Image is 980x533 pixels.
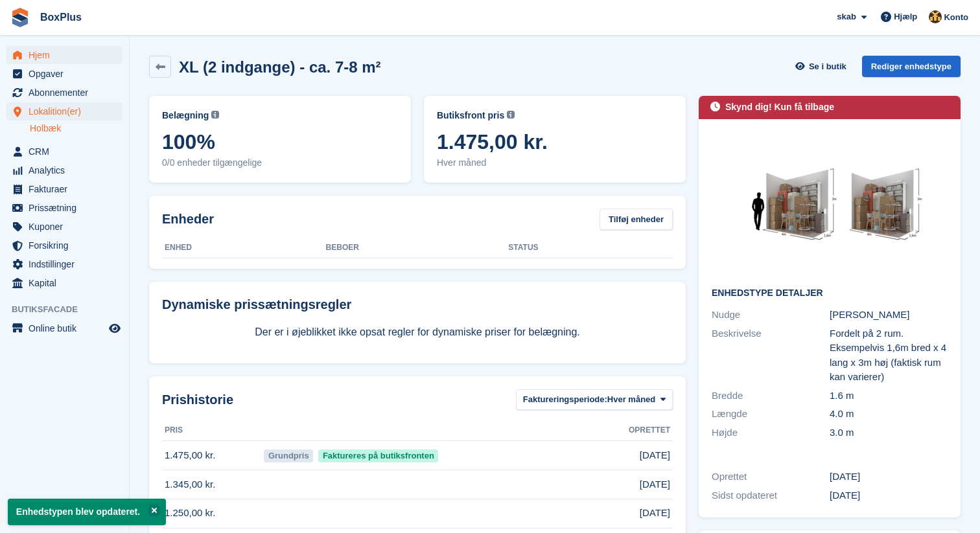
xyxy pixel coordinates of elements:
span: 0/0 enheder tilgængelige [162,156,398,170]
p: Enhedstypen blev opdateret. [8,499,166,525]
div: Beskrivelse [712,326,830,385]
a: BoxPlus [35,6,87,28]
span: Butiksfront pris [437,109,504,122]
div: Sidst opdateret [712,488,830,503]
img: icon-info-grey-7440780725fd019a000dd9b08b2336e03edf1995a4989e88bcd33f0948082b44.svg [211,111,219,119]
td: 1.250,00 kr. [162,499,261,528]
span: 1.475,00 kr. [437,130,673,153]
a: menu [6,218,122,236]
a: menu [6,46,122,64]
span: Lokalition(er) [29,102,106,120]
div: [DATE] [830,488,948,503]
a: menu [6,180,122,198]
span: Faktureringsperiode: [523,393,607,406]
div: Nudge [712,308,830,323]
a: menu [6,161,122,179]
span: Hjælp [894,10,917,23]
span: Hjem [29,46,106,64]
a: Tilføj enheder [600,209,673,230]
span: Hver måned [437,156,673,170]
span: Forsikring [29,236,106,255]
div: Oprettet [712,470,830,484]
a: menu [6,65,122,83]
a: menu [6,102,122,120]
span: Prissætning [29,199,106,217]
span: Hver måned [607,393,655,406]
span: Butiksfacade [12,303,129,316]
div: Fordelt på 2 rum. Eksempelvis 1,6m bred x 4 lang x 3m høj (faktisk rum kan varierer) [830,326,948,385]
span: Faktureres på butiksfronten [318,449,438,462]
span: skab [837,10,856,23]
span: Opgaver [29,65,106,83]
span: Oprettet [629,424,670,436]
span: Indstillinger [29,255,106,273]
span: Fakturaer [29,180,106,198]
img: stora-icon-8386f47178a22dfd0bd8f6a31ec36ba5ce8667c1dd55bd0f319d3a0aa187defe.svg [10,8,30,27]
h2: Enhedstype detaljer [712,288,948,299]
a: Rediger enhedstype [862,56,961,77]
h2: XL (2 indgange) - ca. 7-8 m² [179,58,381,76]
div: Bredde [712,389,830,403]
th: Status [508,238,673,258]
span: Kapital [29,274,106,292]
div: Skynd dig! Kun få tilbage [725,100,834,114]
span: [DATE] [640,506,670,521]
th: Enhed [162,238,326,258]
a: menu [6,236,122,255]
td: 1.475,00 kr. [162,441,261,470]
a: Forhåndsvisning af butik [107,321,122,336]
a: menu [6,142,122,161]
th: Pris [162,420,261,441]
th: Beboer [326,238,509,258]
img: 4m2-unit-%202%20rum.png [732,132,927,278]
span: Se i butik [809,60,846,73]
div: [PERSON_NAME] [830,308,948,323]
a: menu [6,274,122,292]
div: 1.6 m [830,389,948,403]
a: Holbæk [30,122,122,135]
span: Grundpris [264,449,313,462]
a: Se i butik [794,56,852,77]
div: Længde [712,407,830,422]
span: Kuponer [29,218,106,236]
div: 3.0 m [830,425,948,440]
img: icon-info-grey-7440780725fd019a000dd9b08b2336e03edf1995a4989e88bcd33f0948082b44.svg [507,111,515,119]
span: Online butik [29,319,106,337]
span: CRM [29,142,106,161]
button: Faktureringsperiode: Hver måned [516,389,673,411]
div: Højde [712,425,830,440]
span: Abonnementer [29,84,106,102]
span: [DATE] [640,477,670,492]
p: Der er i øjeblikket ikke opsat regler for dynamiske priser for belægning. [162,324,673,340]
a: menu [6,255,122,273]
span: Analytics [29,161,106,179]
a: menu [6,84,122,102]
img: Jannik Hansen [929,10,942,23]
a: menu [6,199,122,217]
span: Belægning [162,109,209,122]
a: menu [6,319,122,337]
span: Konto [944,11,968,24]
span: Prishistorie [162,390,233,409]
div: [DATE] [830,470,948,484]
td: 1.345,00 kr. [162,470,261,499]
span: [DATE] [640,448,670,463]
div: 4.0 m [830,407,948,422]
h2: Enheder [162,209,214,229]
span: 100% [162,130,398,153]
div: Dynamiske prissætningsregler [162,295,673,314]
